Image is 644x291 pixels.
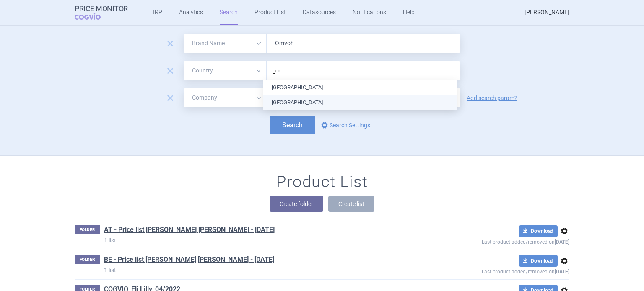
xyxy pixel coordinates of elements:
span: COGVIO [75,13,112,20]
a: BE - Price list [PERSON_NAME] [PERSON_NAME] - [DATE] [104,255,274,264]
li: [GEOGRAPHIC_DATA] [263,80,457,95]
button: Download [519,225,558,237]
button: Create folder [270,196,323,212]
p: 1 list [104,266,421,274]
h1: Product List [276,173,368,192]
a: Add search param? [467,95,517,101]
li: [GEOGRAPHIC_DATA] [263,95,457,110]
strong: Price Monitor [75,5,128,13]
button: Create list [328,196,374,212]
p: Last product added/removed on [421,267,569,275]
button: Search [270,116,315,134]
strong: [DATE] [555,239,569,245]
p: FOLDER [75,255,100,264]
p: FOLDER [75,225,100,234]
button: Download [519,255,558,267]
p: Last product added/removed on [421,237,569,245]
a: AT - Price list [PERSON_NAME] [PERSON_NAME] - [DATE] [104,225,275,234]
h1: BE - Price list Eli Lilly - Sep 2021 [104,255,274,266]
a: Search Settings [319,120,370,130]
p: 1 list [104,236,421,245]
a: Price MonitorCOGVIO [75,5,128,21]
h1: AT - Price list Eli Lilly - Sep 2021 [104,225,275,236]
strong: [DATE] [555,269,569,275]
